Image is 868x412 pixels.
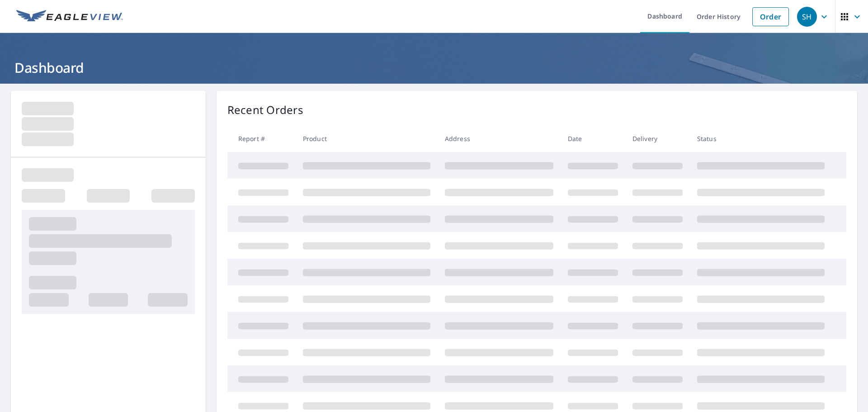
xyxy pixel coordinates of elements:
[438,125,561,152] th: Address
[561,125,625,152] th: Date
[227,102,303,118] p: Recent Orders
[296,125,438,152] th: Product
[752,7,789,26] a: Order
[227,125,296,152] th: Report #
[11,58,857,77] h1: Dashboard
[16,10,123,24] img: EV Logo
[690,125,832,152] th: Status
[797,7,817,27] div: SH
[625,125,690,152] th: Delivery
